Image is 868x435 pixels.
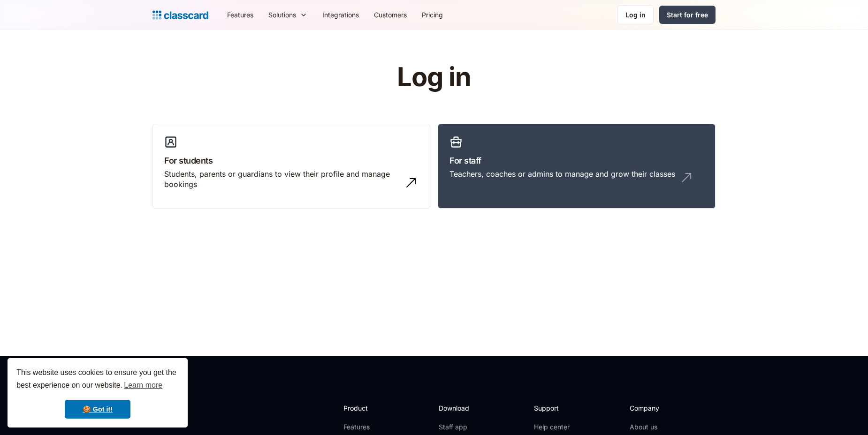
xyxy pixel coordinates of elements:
[534,422,572,432] a: Help center
[414,4,450,25] a: Pricing
[220,4,261,25] a: Features
[16,367,179,392] span: This website uses cookies to ensure you get the best experience on our website.
[625,10,646,20] div: Log in
[438,124,716,209] a: For staffTeachers, coaches or admins to manage and grow their classes
[285,63,583,92] h1: Log in
[534,403,572,413] h2: Support
[315,4,366,25] a: Integrations
[667,10,708,20] div: Start for free
[65,400,130,419] a: dismiss cookie message
[439,422,477,432] a: Staff app
[659,6,716,24] a: Start for free
[343,422,394,432] a: Features
[366,4,414,25] a: Customers
[268,10,296,20] div: Solutions
[343,403,394,413] h2: Product
[630,422,692,432] a: About us
[439,403,477,413] h2: Download
[617,5,654,24] a: Log in
[261,4,315,25] div: Solutions
[122,378,164,392] a: learn more about cookies
[164,169,400,190] div: Students, parents or guardians to view their profile and manage bookings
[152,8,208,22] a: Logo
[449,154,704,167] h3: For staff
[630,403,692,413] h2: Company
[449,169,675,179] div: Teachers, coaches or admins to manage and grow their classes
[164,154,419,167] h3: For students
[8,358,188,427] div: cookieconsent
[152,124,430,209] a: For studentsStudents, parents or guardians to view their profile and manage bookings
